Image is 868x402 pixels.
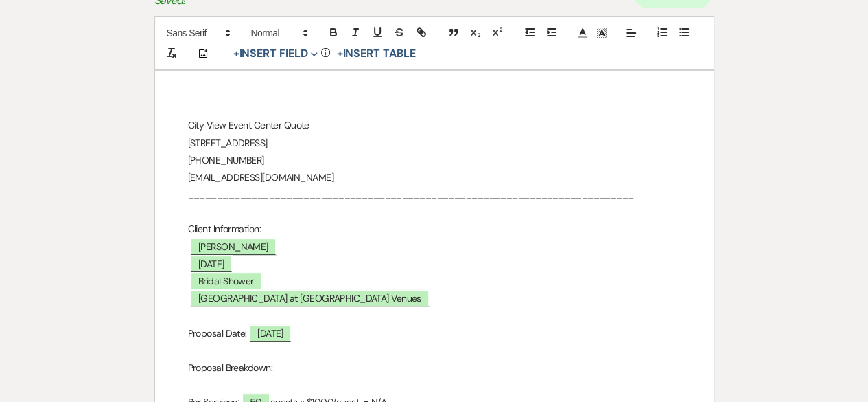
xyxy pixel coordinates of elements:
span: + [233,48,239,59]
p: City View Event Center Quote [188,117,681,134]
span: Alignment [622,25,641,41]
span: Text Background Color [592,25,611,41]
p: [PHONE_NUMBER] [188,152,681,169]
span: Header Formats [245,25,312,41]
button: +Insert Table [331,45,420,62]
span: [DATE] [249,324,292,342]
p: [EMAIL_ADDRESS][DOMAIN_NAME] [188,169,681,186]
p: _____________________________________________________________________________ [188,186,681,203]
span: Text Color [573,25,592,41]
span: [GEOGRAPHIC_DATA] at [GEOGRAPHIC_DATA] Venues [190,289,430,306]
p: [STREET_ADDRESS] [188,135,681,152]
span: [DATE] [190,255,233,272]
p: Proposal Breakdown: [188,359,681,377]
button: Insert Field [228,45,323,62]
span: [PERSON_NAME] [190,238,277,255]
span: + [336,48,342,59]
p: Proposal Date: [188,325,681,342]
span: Bridal Shower [190,272,262,289]
p: Client Information: [188,221,681,238]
